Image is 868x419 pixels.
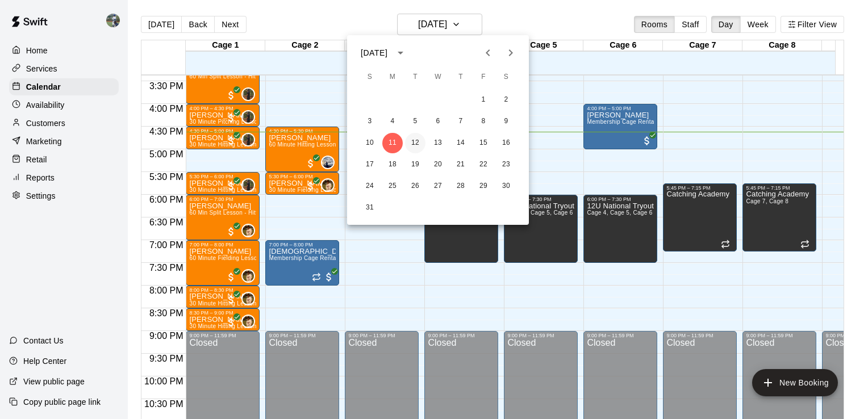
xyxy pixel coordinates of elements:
button: 7 [450,111,471,132]
button: 9 [496,111,516,132]
button: 8 [473,111,494,132]
button: 15 [473,133,494,153]
button: 1 [473,90,494,110]
button: calendar view is open, switch to year view [391,43,410,62]
button: 22 [473,154,494,175]
span: Tuesday [405,66,425,89]
button: 23 [496,154,516,175]
button: 19 [405,154,425,175]
button: 12 [405,133,425,153]
button: 30 [496,176,516,196]
button: 6 [428,111,448,132]
button: 13 [428,133,448,153]
span: Saturday [496,66,516,89]
button: 20 [428,154,448,175]
button: 4 [382,111,403,132]
button: Next month [499,41,522,64]
span: Sunday [360,66,380,89]
button: 5 [405,111,425,132]
button: 21 [450,154,471,175]
span: Friday [473,66,494,89]
button: 25 [382,176,403,196]
button: 17 [360,154,380,175]
button: 3 [360,111,380,132]
button: 18 [382,154,403,175]
button: Previous month [477,41,499,64]
span: Wednesday [428,66,448,89]
button: 28 [450,176,471,196]
button: 11 [382,133,403,153]
button: 24 [360,176,380,196]
span: Monday [382,66,403,89]
button: 26 [405,176,425,196]
button: 16 [496,133,516,153]
button: 10 [360,133,380,153]
button: 31 [360,198,380,218]
button: 27 [428,176,448,196]
button: 29 [473,176,494,196]
button: 2 [496,90,516,110]
div: [DATE] [361,47,387,59]
span: Thursday [450,66,471,89]
button: 14 [450,133,471,153]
